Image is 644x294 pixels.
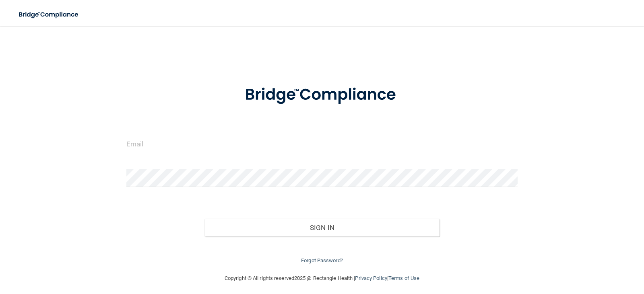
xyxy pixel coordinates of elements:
img: bridge_compliance_login_screen.278c3ca4.svg [228,74,416,116]
input: Email [126,135,518,153]
div: Copyright © All rights reserved 2025 @ Rectangle Health | | [175,265,469,291]
a: Privacy Policy [355,275,387,281]
a: Terms of Use [388,275,419,281]
img: bridge_compliance_login_screen.278c3ca4.svg [12,6,86,23]
button: Sign In [204,219,440,236]
a: Forgot Password? [301,257,343,263]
